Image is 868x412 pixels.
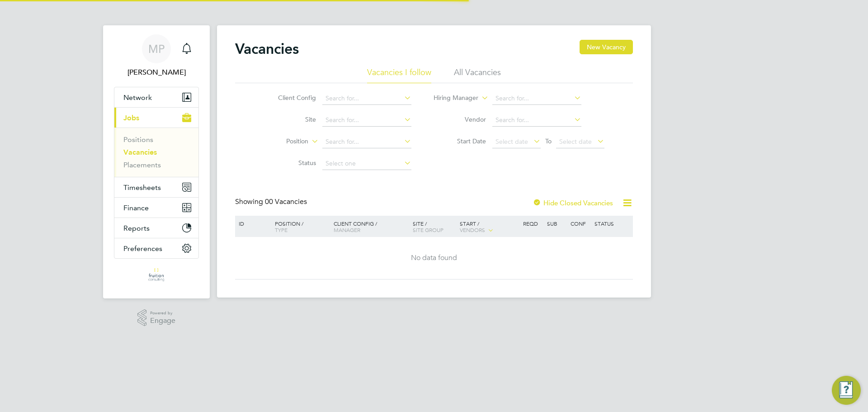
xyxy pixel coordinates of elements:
button: Jobs [114,108,198,128]
input: Search for... [322,136,411,148]
input: Search for... [322,114,411,127]
span: 00 Vacancies [265,197,307,206]
a: Placements [123,161,161,169]
li: Vacancies I follow [367,67,431,83]
h2: Vacancies [235,40,299,58]
span: Timesheets [123,183,161,192]
img: fruitionconsulting-logo-retina.png [148,268,165,282]
a: MP[PERSON_NAME] [114,34,199,78]
a: Positions [123,135,153,144]
div: Sub [545,216,568,231]
input: Search for... [492,114,581,127]
div: Conf [568,216,592,231]
span: Meg Parkinson [114,67,199,78]
div: Site / [410,216,458,237]
span: Select date [495,137,528,146]
label: Start Date [434,137,486,145]
a: Powered byEngage [137,309,176,327]
span: To [542,135,554,147]
span: Select date [559,137,592,146]
span: Site Group [413,226,443,233]
input: Select one [322,157,411,170]
span: Manager [334,226,360,233]
span: Powered by [150,309,175,317]
button: Preferences [114,238,198,258]
div: Client Config / [331,216,410,237]
span: MP [148,43,165,55]
input: Search for... [492,92,581,105]
div: Showing [235,197,309,207]
button: Network [114,87,198,107]
nav: Main navigation [103,25,210,298]
span: Preferences [123,244,162,253]
div: No data found [236,253,632,263]
label: Site [264,115,316,123]
span: Type [275,226,288,233]
div: Status [592,216,632,231]
span: Network [123,93,152,102]
div: Jobs [114,128,198,177]
button: Finance [114,198,198,218]
span: Jobs [123,114,139,122]
a: Vacancies [123,148,157,156]
label: Client Config [264,94,316,102]
button: Reports [114,218,198,238]
span: Reports [123,224,150,232]
label: Vendor [434,115,486,123]
input: Search for... [322,92,411,105]
span: Engage [150,317,175,325]
button: New Vacancy [580,40,633,54]
a: Go to home page [114,268,199,282]
label: Status [264,159,316,167]
div: Start / [458,216,521,238]
span: Finance [123,204,149,212]
div: Position / [268,216,331,237]
div: ID [236,216,268,231]
button: Engage Resource Center [832,376,861,405]
li: All Vacancies [454,67,501,83]
button: Timesheets [114,177,198,197]
label: Hide Closed Vacancies [533,199,613,207]
label: Hiring Manager [426,94,478,103]
span: Vendors [460,226,485,233]
div: Reqd [521,216,544,231]
label: Position [256,137,308,146]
